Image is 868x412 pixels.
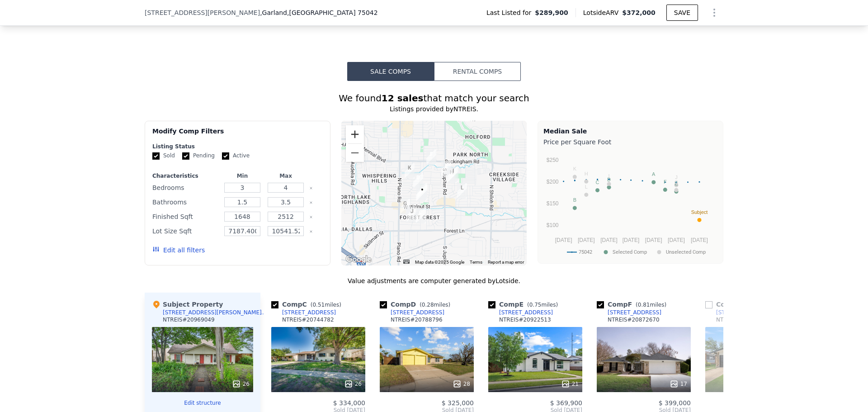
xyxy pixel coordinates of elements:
[579,249,592,255] text: 75042
[344,379,362,388] div: 26
[182,152,189,160] input: Pending
[664,179,667,185] text: F
[344,254,373,265] img: Google
[453,379,470,388] div: 28
[645,237,662,243] text: [DATE]
[380,309,444,316] a: [STREET_ADDRESS]
[415,260,464,265] span: Map data ©2025 Google
[416,186,426,202] div: 613 Bradfield Dr
[488,300,561,309] div: Comp E
[666,5,698,21] button: SAVE
[622,9,656,16] span: $372,000
[163,316,215,323] div: NTREIS # 20969049
[152,196,219,208] div: Bathrooms
[417,185,427,200] div: 626 Bradfield Dr
[309,201,313,204] button: Clear
[403,260,410,264] button: Keyboard shortcuts
[282,309,336,316] div: [STREET_ADDRESS]
[716,309,770,316] div: [STREET_ADDRESS]
[441,161,451,176] div: 3422 Blueridge Ln
[434,62,521,81] button: Rental Comps
[705,4,723,22] button: Show Options
[346,125,364,143] button: Zoom in
[347,62,434,81] button: Sale Comps
[152,152,175,160] label: Sold
[585,171,588,176] text: H
[333,399,365,407] span: $ 334,000
[271,300,345,309] div: Comp C
[447,168,457,183] div: 3313 Hillsdale Ln
[391,316,443,323] div: NTREIS # 20788796
[422,302,434,308] span: 0.28
[400,199,410,214] div: 4305 Pineridge Dr
[613,249,647,255] text: Selected Comp
[416,302,454,308] span: ( miles)
[573,197,576,203] text: B
[488,309,553,316] a: [STREET_ADDRESS]
[652,171,656,177] text: A
[486,8,535,17] span: Last Listed for
[152,300,223,309] div: Subject Property
[607,177,611,182] text: D
[583,8,622,17] span: Lotside ARV
[691,209,708,215] text: Subject
[705,300,779,309] div: Comp G
[416,208,426,223] div: 218 S Yale Dr
[670,379,687,388] div: 17
[675,180,679,185] text: G
[499,309,553,316] div: [STREET_ADDRESS]
[608,309,661,316] div: [STREET_ADDRESS]
[271,309,336,316] a: [STREET_ADDRESS]
[312,302,325,308] span: 0.51
[609,173,610,179] text: I
[309,215,313,219] button: Clear
[705,309,770,316] a: [STREET_ADDRESS]
[309,230,313,233] button: Clear
[307,302,345,308] span: ( miles)
[561,379,579,388] div: 21
[391,309,444,316] div: [STREET_ADDRESS]
[632,302,670,308] span: ( miles)
[547,179,559,185] text: $200
[152,143,323,150] div: Listing Status
[152,246,205,255] button: Edit all filters
[448,166,458,182] div: 3302 Burning Tree Ln
[555,237,572,243] text: [DATE]
[346,144,364,162] button: Zoom out
[163,309,262,316] div: [STREET_ADDRESS][PERSON_NAME]
[638,302,650,308] span: 0.81
[182,152,215,160] label: Pending
[222,172,262,180] div: Min
[470,260,482,265] a: Terms (opens in new tab)
[405,163,415,179] div: 4230 Tynes Cir
[573,166,577,171] text: K
[344,254,373,265] a: Open this area in Google Maps (opens a new window)
[152,152,160,160] input: Sold
[666,249,706,255] text: Unselected Comp
[600,237,618,243] text: [DATE]
[222,152,229,160] input: Active
[499,316,551,323] div: NTREIS # 20922513
[543,148,717,261] svg: A chart.
[145,104,723,114] div: Listings provided by NTREIS .
[691,237,708,243] text: [DATE]
[152,399,253,407] button: Edit structure
[260,8,378,17] span: , Garland
[442,399,474,407] span: $ 325,000
[596,180,599,185] text: C
[716,316,768,323] div: NTREIS # 20914621
[668,237,685,243] text: [DATE]
[152,210,219,223] div: Finished Sqft
[543,127,717,136] div: Median Sale
[145,8,260,17] span: [STREET_ADDRESS][PERSON_NAME]
[145,92,723,104] div: We found that match your search
[547,157,559,163] text: $250
[529,302,542,308] span: 0.75
[524,302,561,308] span: ( miles)
[266,172,306,180] div: Max
[152,225,219,237] div: Lot Size Sqft
[623,237,640,243] text: [DATE]
[287,9,378,16] span: , [GEOGRAPHIC_DATA] 75042
[547,200,559,207] text: $150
